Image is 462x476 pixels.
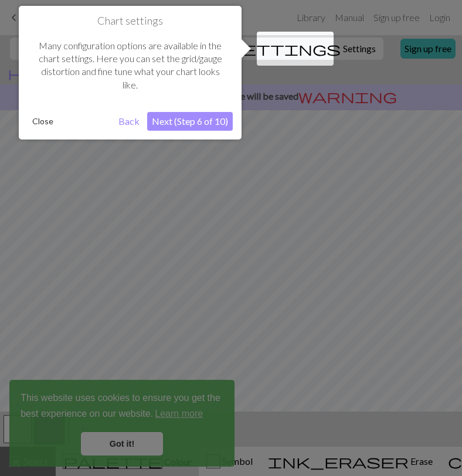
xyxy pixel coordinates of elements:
[19,6,242,140] div: Chart settings
[28,28,233,104] div: Many configuration options are available in the chart settings. Here you can set the grid/gauge d...
[28,15,233,28] h1: Chart settings
[28,113,58,130] button: Close
[147,112,233,131] button: Next (Step 6 of 10)
[114,112,144,131] button: Back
